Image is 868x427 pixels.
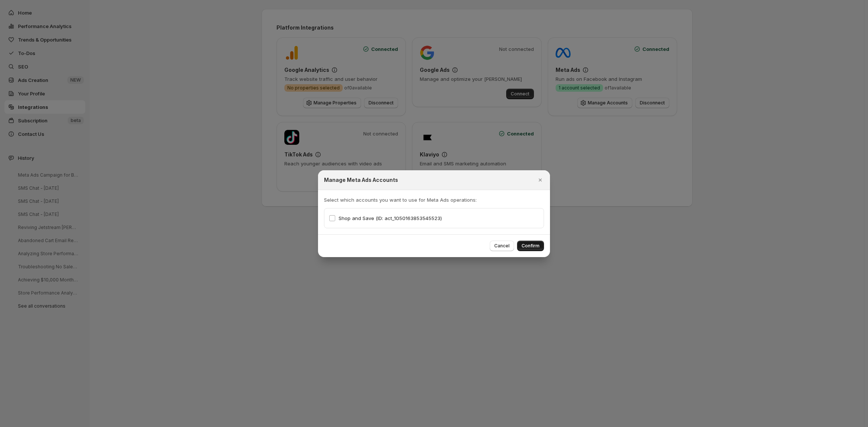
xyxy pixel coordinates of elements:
[324,176,398,184] h2: Manage Meta Ads Accounts
[522,243,540,249] span: Confirm
[490,241,514,251] button: Cancel
[339,215,442,221] span: Shop and Save (ID: act_1050163853545523)
[517,241,544,251] button: Confirm
[494,243,510,249] span: Cancel
[324,196,544,204] p: Select which accounts you want to use for Meta Ads operations:
[535,175,545,185] button: Close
